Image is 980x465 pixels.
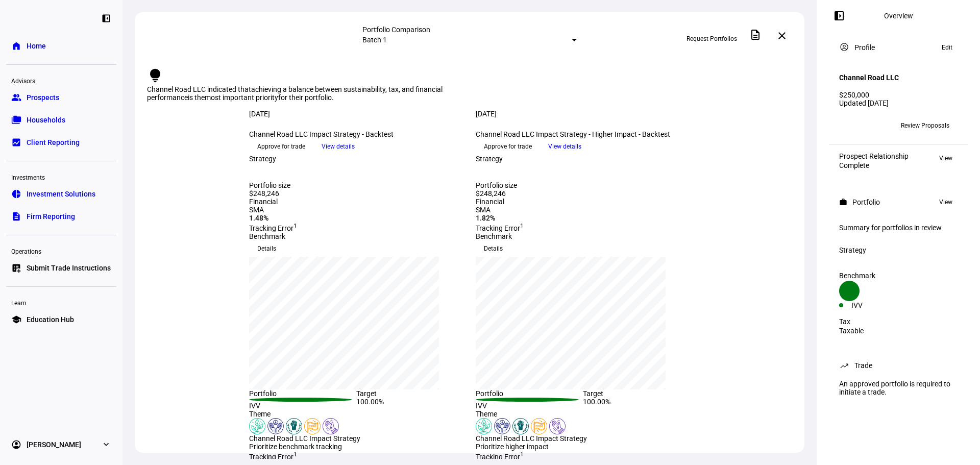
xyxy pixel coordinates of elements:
[6,132,116,153] a: bid_landscapeClient Reporting
[854,43,875,52] div: Profile
[520,222,524,229] sup: 1
[839,360,849,371] mat-icon: trending_up
[839,41,958,54] eth-panel-overview-card-header: Profile
[839,161,909,169] div: Complete
[249,189,290,198] div: $248,246
[548,139,581,154] span: View details
[249,155,290,163] div: Strategy
[494,418,510,434] img: humanRights.colored.svg
[520,451,524,458] sup: 1
[476,232,690,240] div: Benchmark
[249,257,439,389] div: chart, 1 series
[476,155,517,163] div: Strategy
[27,263,111,273] span: Submit Trade Instructions
[27,211,75,222] span: Firm Reporting
[512,418,529,434] img: racialJustice.colored.svg
[583,398,690,410] div: 100.00%
[839,317,958,326] div: Tax
[147,67,163,84] mat-icon: lightbulb
[839,91,958,99] div: $250,000
[476,206,690,214] div: SMA
[476,138,540,155] button: Approve for trade
[249,214,463,222] div: 1.48%
[833,376,964,400] div: An approved portfolio is required to initiate a trade.
[6,184,116,204] a: pie_chartInvestment Solutions
[362,36,387,44] mat-select-trigger: Batch 1
[476,224,524,232] span: Tracking Error
[249,232,463,240] div: Benchmark
[476,214,690,222] div: 1.82%
[776,30,788,42] mat-icon: close
[249,224,297,232] span: Tracking Error
[476,181,517,189] div: Portfolio size
[293,451,297,458] sup: 1
[356,398,463,410] div: 100.00%
[854,361,872,370] div: Trade
[476,257,666,389] div: chart, 1 series
[839,198,847,206] mat-icon: work
[101,439,111,450] eth-mat-symbol: expand_more
[839,224,958,232] div: Summary for portfolios in review
[6,87,116,108] a: groupProspects
[6,295,116,309] div: Learn
[6,206,116,227] a: descriptionFirm Reporting
[839,359,958,372] eth-panel-overview-card-header: Trade
[205,93,278,102] span: most important priority
[476,418,492,434] img: climateChange.colored.svg
[11,211,21,222] eth-mat-symbol: description
[839,327,958,335] div: Taxable
[304,418,321,434] img: lgbtqJustice.colored.svg
[484,138,532,155] span: Approve for trade
[687,31,737,47] span: Request Portfolios
[939,196,952,208] span: View
[851,301,898,309] div: IVV
[27,92,59,103] span: Prospects
[549,418,566,434] img: poverty.colored.svg
[476,110,690,118] div: [DATE]
[476,198,690,206] div: Financial
[934,196,958,208] button: View
[476,189,517,198] div: $248,246
[843,122,851,129] span: CC
[249,130,463,138] div: Channel Road LLC Impact Strategy - Backtest
[249,418,265,434] img: climateChange.colored.svg
[476,453,524,461] span: Tracking Error
[476,402,583,410] div: IVV
[362,26,577,34] div: Portfolio Comparison
[749,29,762,41] mat-icon: description
[476,240,511,257] button: Details
[839,246,958,254] div: Strategy
[249,389,356,398] div: Portfolio
[476,130,690,138] div: Channel Road LLC Impact Strategy - Higher Impact - Backtest
[27,314,74,325] span: Education Hub
[249,110,463,118] div: [DATE]
[313,142,363,150] a: View details
[839,272,958,280] div: Benchmark
[11,115,21,125] eth-mat-symbol: folder_copy
[939,152,952,164] span: View
[249,240,284,257] button: Details
[6,73,116,87] div: Advisors
[249,181,290,189] div: Portfolio size
[313,139,363,154] button: View details
[249,434,463,443] div: Channel Road LLC Impact Strategy
[293,222,297,229] sup: 1
[839,42,849,52] mat-icon: account_circle
[852,198,880,206] div: Portfolio
[249,453,297,461] span: Tracking Error
[476,443,690,451] div: Prioritize higher impact
[937,41,958,54] button: Edit
[257,240,276,257] span: Details
[11,92,21,103] eth-mat-symbol: group
[6,110,116,130] a: folder_copyHouseholds
[540,139,590,154] button: View details
[249,410,463,418] div: Theme
[27,189,95,199] span: Investment Solutions
[839,99,958,107] div: Updated [DATE]
[11,439,21,450] eth-mat-symbol: account_circle
[267,418,284,434] img: humanRights.colored.svg
[27,41,46,51] span: Home
[147,85,443,102] span: achieving a balance between sustainability, tax, and financial performance
[942,41,952,54] span: Edit
[531,418,547,434] img: lgbtqJustice.colored.svg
